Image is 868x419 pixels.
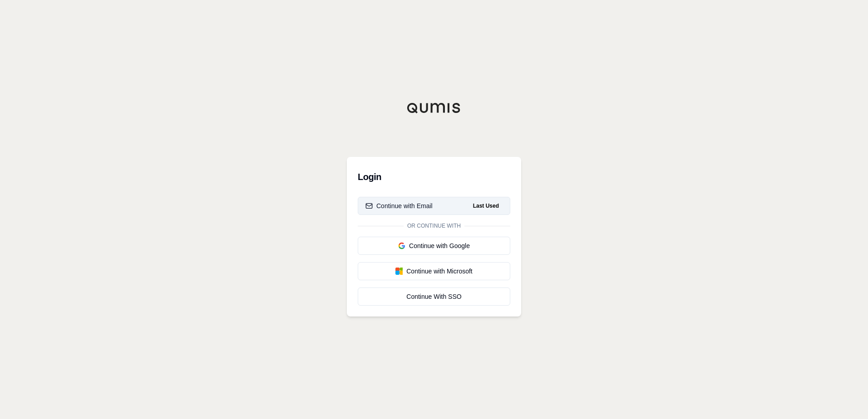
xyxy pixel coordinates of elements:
div: Continue with Google [365,241,503,250]
div: Continue with Email [365,201,433,210]
div: Continue with Microsoft [365,267,503,276]
button: Continue with EmailLast Used [358,197,510,215]
button: Continue with Microsoft [358,262,510,280]
a: Continue With SSO [358,287,510,306]
img: Qumis [407,102,461,113]
span: Last Used [469,200,503,211]
button: Continue with Google [358,237,510,255]
span: Or continue with [404,222,464,229]
div: Continue With SSO [365,292,503,301]
h3: Login [358,168,510,186]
